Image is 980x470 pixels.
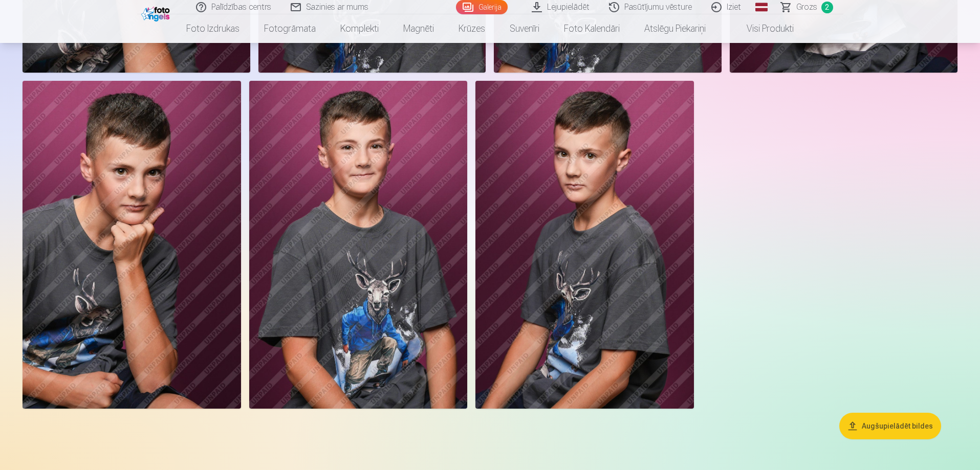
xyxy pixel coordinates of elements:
[839,413,941,439] button: Augšupielādēt bildes
[632,14,718,43] a: Atslēgu piekariņi
[446,14,497,43] a: Krūzes
[796,1,817,13] span: Grozs
[141,4,172,21] img: /fa1
[821,2,833,13] span: 2
[718,14,806,43] a: Visi produkti
[497,14,552,43] a: Suvenīri
[391,14,446,43] a: Magnēti
[252,14,328,43] a: Fotogrāmata
[328,14,391,43] a: Komplekti
[174,14,252,43] a: Foto izdrukas
[552,14,632,43] a: Foto kalendāri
